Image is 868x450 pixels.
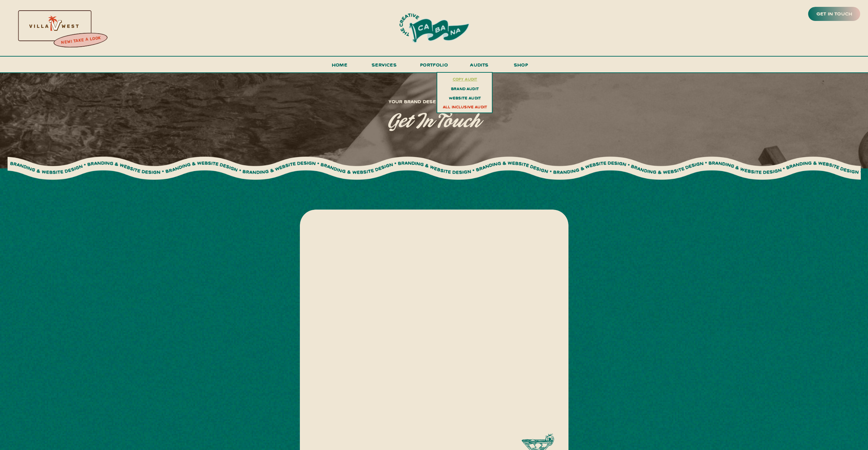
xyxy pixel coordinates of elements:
a: Home [329,60,350,73]
a: audits [469,60,490,72]
a: get in touch [815,9,854,19]
a: all inclusive audit [440,103,490,112]
span: services [372,61,397,68]
a: brand audit [440,85,490,93]
a: new! take a look [53,34,109,47]
a: website audit [440,94,490,101]
a: services [370,60,399,73]
a: copy audit [440,75,490,83]
a: shop [505,60,538,72]
h1: get in touch [324,111,544,133]
iframe: Contact - All Inclusive [310,215,559,446]
a: portfolio [418,60,450,73]
h1: Your brand deserves a getaway [355,97,513,106]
